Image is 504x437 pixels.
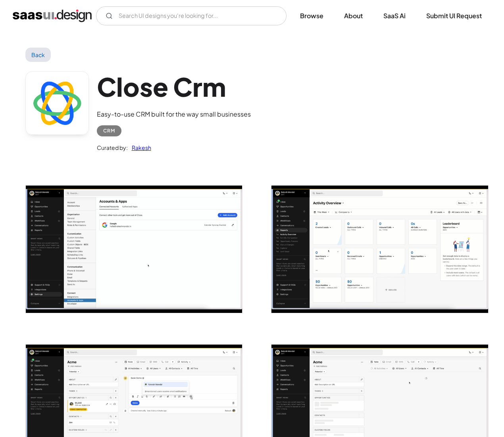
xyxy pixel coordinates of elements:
[374,7,415,25] a: SaaS Ai
[271,186,488,313] img: 667d3e727404bb2e04c0ed5e_close%20crm%20activity%20overview.png
[128,143,151,152] a: Rakesh
[96,6,287,25] form: Email Form
[271,186,488,313] a: open lightbox
[335,7,372,25] a: About
[25,48,51,62] a: Back
[13,10,92,22] a: home
[417,7,491,25] a: Submit UI Request
[290,7,333,25] a: Browse
[26,186,242,313] img: 667d3e72458bb01af5b69844_close%20crm%20acounts%20apps.png
[97,71,251,102] h1: Close Crm
[103,126,115,136] div: CRM
[96,6,287,25] input: Search UI designs you're looking for...
[26,186,242,313] a: open lightbox
[97,143,128,152] div: Curated by:
[97,109,251,119] div: Easy-to-use CRM built for the way small businesses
